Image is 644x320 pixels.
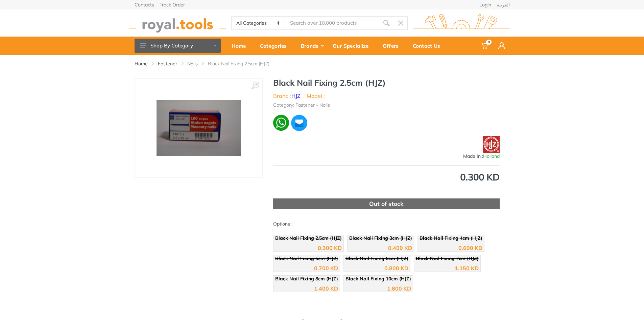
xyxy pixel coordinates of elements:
[255,39,296,53] div: Categories
[157,100,241,156] img: Royal Tools - Black Nail Fixing 2.5cm (HJZ)
[479,2,491,7] a: Login
[129,14,226,33] img: royal.tools Logo
[227,37,255,55] a: Home
[458,245,482,251] div: 0.600 KD
[328,37,378,55] a: Our Specialize
[384,265,408,271] div: 0.800 KD
[328,39,378,53] div: Our Specialize
[408,39,450,53] div: Contact Us
[273,255,340,272] a: Black Nail Fixing 5cm (HJZ) 0.700 KD
[273,78,500,88] h1: Black Nail Fixing 2.5cm (HJZ)
[255,37,296,55] a: Categories
[291,92,301,99] a: HJZ
[345,276,411,282] span: Black Nail Fixing 10cm (HJZ)
[476,37,494,55] a: 0
[273,115,289,131] img: wa.webp
[347,235,414,252] a: Black Nail Fixing 3cm (HJZ) 0.400 KD
[378,37,408,55] a: Offers
[349,235,412,241] span: Black Nail Fixing 3cm (HJZ)
[273,172,500,182] div: 0.300 KD
[135,60,148,67] a: Home
[275,276,338,282] span: Black Nail Fixing 8cm (HJZ)
[284,16,379,30] input: Site search
[314,265,338,271] div: 0.700 KD
[486,40,492,45] span: 0
[275,235,342,241] span: Black Nail Fixing 2.5cm (HJZ)
[420,235,482,241] span: Black Nail Fixing 4cm (HJZ)
[497,2,510,7] a: العربية
[318,245,342,251] div: 0.300 KD
[135,2,154,7] a: Contacts
[343,255,410,272] a: Black Nail Fixing 6cm (HJZ) 0.800 KD
[273,153,500,160] div: Made In :
[187,60,198,67] a: Nails
[273,198,500,209] div: Out of stock
[483,136,500,153] img: HJZ
[387,286,411,291] div: 1.800 KD
[273,235,344,252] a: Black Nail Fixing 2.5cm (HJZ) 0.300 KD
[408,37,450,55] a: Contact Us
[273,220,500,296] div: Options :
[275,255,338,261] span: Black Nail Fixing 5cm (HJZ)
[208,60,280,67] li: Black Nail Fixing 2.5cm (HJZ)
[388,245,412,251] div: 0.400 KD
[296,39,328,53] div: Brands
[343,275,413,292] a: Black Nail Fixing 10cm (HJZ) 1.800 KD
[290,114,308,132] img: ma.webp
[232,17,285,29] select: Category
[455,265,479,271] div: 1.150 KD
[135,60,510,67] nav: breadcrumb
[413,14,510,33] img: royal.tools Logo
[414,255,481,272] a: Black Nail Fixing 7cm (HJZ) 1.150 KD
[160,2,185,7] a: Track Order
[418,235,484,252] a: Black Nail Fixing 4cm (HJZ) 0.600 KD
[416,255,479,261] span: Black Nail Fixing 7cm (HJZ)
[158,60,177,67] a: Fastener
[273,92,301,100] li: Brand :
[273,102,330,109] li: Category: Fastener - Nails
[273,275,340,292] a: Black Nail Fixing 8cm (HJZ) 1.400 KD
[135,39,221,53] button: Shop By Category
[314,286,338,291] div: 1.400 KD
[307,92,325,100] li: Model :
[227,39,255,53] div: Home
[378,39,408,53] div: Offers
[345,255,408,261] span: Black Nail Fixing 6cm (HJZ)
[483,153,500,159] span: Holland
